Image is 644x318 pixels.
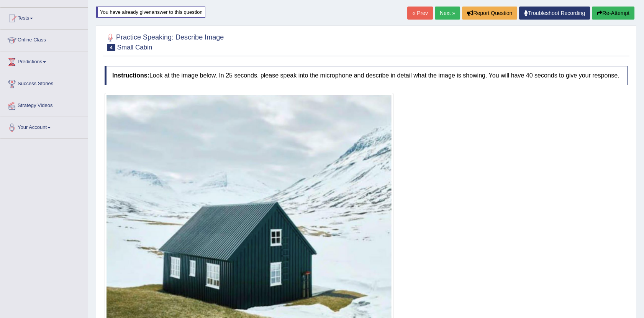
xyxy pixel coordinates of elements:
a: Your Account [0,117,88,136]
div: You have already given answer to this question [96,7,205,18]
b: Instructions: [112,72,149,79]
a: « Prev [407,7,433,20]
a: Strategy Videos [0,95,88,114]
a: Tests [0,8,88,27]
span: 4 [107,44,115,51]
a: Next » [435,7,460,20]
button: Re-Attempt [592,7,634,20]
a: Online Class [0,30,88,49]
small: Small Cabin [117,44,152,51]
a: Predictions [0,51,88,71]
h2: Practice Speaking: Describe Image [105,32,224,51]
a: Success Stories [0,73,88,92]
a: Troubleshoot Recording [519,7,590,20]
button: Report Question [462,7,517,20]
h4: Look at the image below. In 25 seconds, please speak into the microphone and describe in detail w... [105,66,628,85]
